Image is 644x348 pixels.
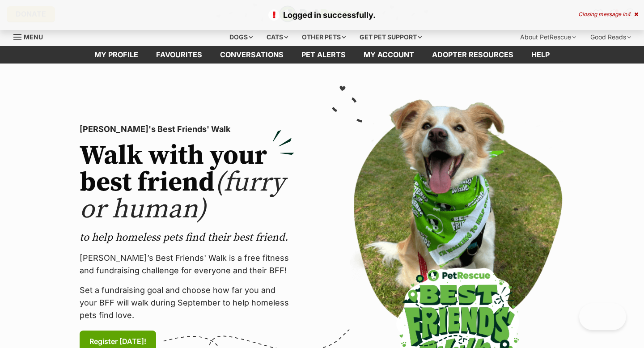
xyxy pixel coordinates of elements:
a: Adopter resources [423,46,522,64]
div: About PetRescue [514,28,582,46]
div: Other pets [296,28,352,46]
a: My account [355,46,423,64]
a: Favourites [147,46,211,64]
span: (furry or human) [80,166,285,226]
div: Good Reads [584,28,637,46]
a: Menu [13,28,49,44]
a: My profile [85,46,147,64]
iframe: Help Scout Beacon - Open [579,303,626,330]
div: Get pet support [353,28,428,46]
div: Cats [260,28,294,46]
p: [PERSON_NAME]’s Best Friends' Walk is a free fitness and fundraising challenge for everyone and t... [80,252,294,277]
a: conversations [211,46,292,64]
h2: Walk with your best friend [80,143,294,223]
p: to help homeless pets find their best friend. [80,230,294,245]
a: Help [522,46,559,64]
span: Register [DATE]! [89,336,146,347]
p: [PERSON_NAME]'s Best Friends' Walk [80,123,294,136]
a: Pet alerts [292,46,355,64]
span: Menu [24,33,43,41]
p: Set a fundraising goal and choose how far you and your BFF will walk during September to help hom... [80,284,294,322]
div: Dogs [223,28,259,46]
